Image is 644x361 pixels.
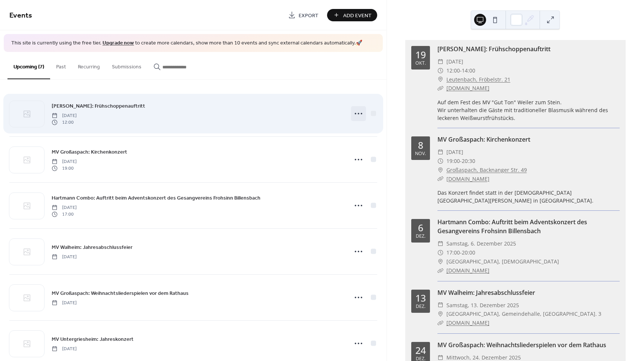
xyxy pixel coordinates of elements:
div: Nov. [415,151,426,156]
div: ​ [437,175,443,183]
a: Leutenbach, Fröbelstr. 21 [446,75,510,84]
span: This site is currently using the free tier. to create more calendars, show more than 10 events an... [11,40,362,47]
div: ​ [437,248,443,257]
a: Großaspach, Backnanger Str. 49 [446,166,527,175]
a: [DOMAIN_NAME] [446,175,489,182]
span: Events [9,8,32,23]
a: MV Großaspach: Kirchenkonzert [52,148,127,156]
button: Add Event [327,9,377,21]
span: 19:00 [446,157,460,166]
a: MV Walheim: Jahresabschlussfeier [52,243,132,252]
span: Hartmann Combo: Auftritt beim Adventskonzert des Gesangvereins Frohsinn Billensbach [52,194,260,202]
a: Export [283,9,324,21]
div: Dez. [416,304,425,309]
span: Add Event [343,12,372,19]
span: - [460,248,462,257]
div: Okt. [415,61,426,66]
span: [DATE] [52,253,77,260]
span: [DATE] [446,57,463,66]
div: ​ [437,66,443,75]
span: [DATE] [52,345,77,352]
span: 20:30 [462,157,475,166]
div: ​ [437,166,443,175]
a: [PERSON_NAME]: Frühschoppenauftritt [52,102,145,110]
span: 19:00 [52,165,77,172]
div: 19 [415,50,426,59]
a: MV Walheim: Jahresabschlussfeier [437,289,535,297]
div: MV Großaspach: Weihnachtsliederspielen vor dem Rathaus [437,340,620,349]
div: Das Konzert findet statt in der [DEMOGRAPHIC_DATA][GEOGRAPHIC_DATA][PERSON_NAME] in [GEOGRAPHIC_D... [437,189,620,204]
a: MV Großaspach: Weihnachtsliederspielen vor dem Rathaus [52,289,189,297]
span: - [460,66,462,75]
span: [GEOGRAPHIC_DATA], Gemeindehalle, [GEOGRAPHIC_DATA]. 3 [446,309,601,318]
span: 14:00 [462,66,475,75]
span: [DATE] [446,148,463,157]
span: 17:00 [52,211,77,218]
div: ​ [437,148,443,157]
span: [PERSON_NAME]: Frühschoppenauftritt [52,102,145,110]
div: ​ [437,309,443,318]
div: 24 [415,346,426,355]
span: 20:00 [462,248,475,257]
a: MV Großaspach: Kirchenkonzert [437,135,530,144]
span: Export [299,12,318,19]
a: Upgrade now [103,38,134,48]
span: Samstag, 13. Dezember 2025 [446,301,519,310]
span: 12:00 [52,119,77,126]
div: 13 [415,293,426,303]
div: ​ [437,257,443,266]
div: ​ [437,157,443,166]
div: ​ [437,318,443,327]
div: Dez. [416,234,425,239]
span: 17:00 [446,248,460,257]
span: MV Großaspach: Weihnachtsliederspielen vor dem Rathaus [52,289,189,297]
button: Upcoming (7) [7,52,50,79]
button: Submissions [106,52,147,78]
div: ​ [437,84,443,93]
div: ​ [437,239,443,248]
div: Auf dem Fest des MV "Gut Ton" Weiler zum Stein. Wir unterhalten die Gäste mit traditioneller Blas... [437,98,620,122]
span: Samstag, 6. Dezember 2025 [446,239,516,248]
a: [DOMAIN_NAME] [446,84,489,92]
span: - [460,157,462,166]
span: [DATE] [52,204,77,211]
a: [DOMAIN_NAME] [446,267,489,274]
span: [GEOGRAPHIC_DATA], [DEMOGRAPHIC_DATA] [446,257,559,266]
span: [DATE] [52,158,77,165]
span: [DATE] [52,299,77,306]
span: [DATE] [52,112,77,119]
div: ​ [437,57,443,66]
div: 6 [418,223,423,232]
div: ​ [437,301,443,310]
a: Hartmann Combo: Auftritt beim Adventskonzert des Gesangvereins Frohsinn Billensbach [437,218,587,235]
div: ​ [437,266,443,275]
button: Recurring [72,52,106,78]
span: 12:00 [446,66,460,75]
div: ​ [437,75,443,84]
a: Hartmann Combo: Auftritt beim Adventskonzert des Gesangvereins Frohsinn Billensbach [52,194,260,202]
button: Past [50,52,72,78]
a: [PERSON_NAME]: Frühschoppenauftritt [437,45,550,53]
a: MV Untergriesheim: Jahreskonzert [52,335,134,343]
div: 8 [418,141,423,150]
a: [DOMAIN_NAME] [446,319,489,326]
